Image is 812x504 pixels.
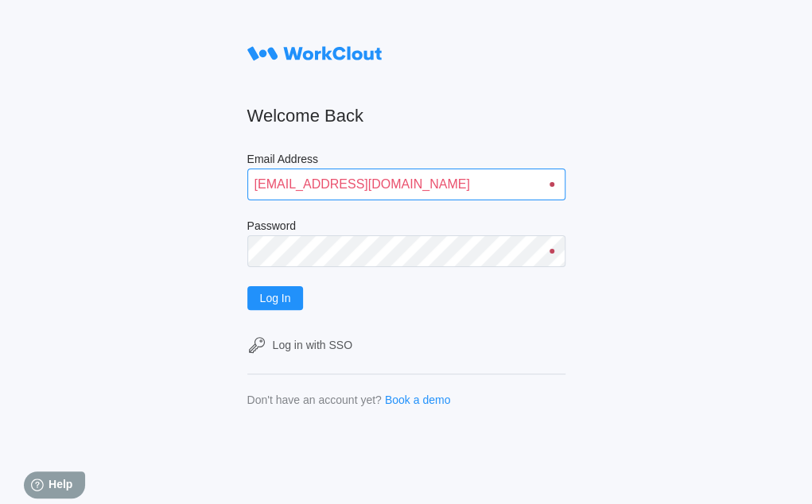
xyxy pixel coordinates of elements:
[247,169,565,200] input: Enter your email
[247,286,304,310] button: Log In
[247,219,565,235] label: Password
[273,339,352,351] div: Log in with SSO
[247,105,565,127] h2: Welcome Back
[385,394,451,406] a: Book a demo
[247,335,565,355] a: Log in with SSO
[247,394,382,406] div: Don't have an account yet?
[247,153,565,169] label: Email Address
[260,293,291,304] span: Log In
